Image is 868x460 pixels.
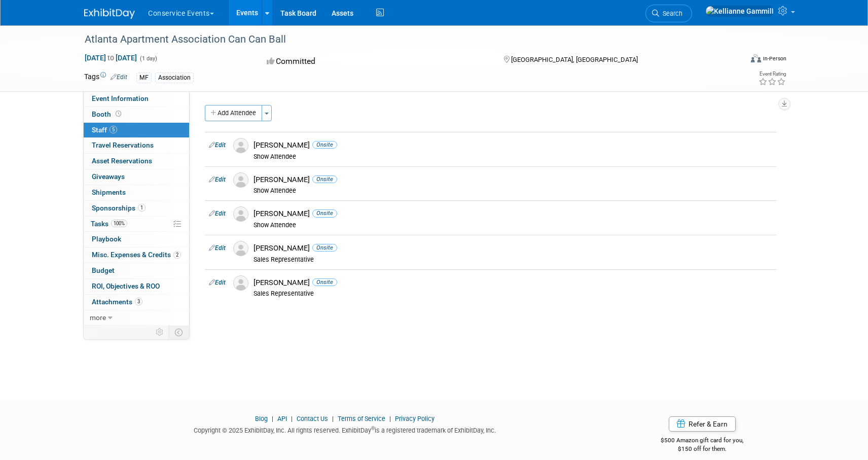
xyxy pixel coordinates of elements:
[511,56,638,63] span: [GEOGRAPHIC_DATA], [GEOGRAPHIC_DATA]
[209,210,226,217] a: Edit
[92,251,181,259] span: Misc. Expenses & Credits
[312,244,337,252] span: Onsite
[84,72,127,83] td: Tags
[84,263,189,278] a: Budget
[233,206,248,222] img: Associate-Profile-5.png
[233,275,248,291] img: Associate-Profile-5.png
[763,55,786,62] div: In-Person
[138,204,146,211] span: 1
[705,6,774,17] img: Kellianne Gammill
[84,154,189,169] a: Asset Reservations
[254,209,772,219] div: [PERSON_NAME]
[92,110,123,118] span: Booth
[254,278,772,288] div: [PERSON_NAME]
[84,9,135,19] img: ExhibitDay
[84,169,189,185] a: Giveaways
[84,185,189,200] a: Shipments
[209,141,226,149] a: Edit
[209,244,226,252] a: Edit
[254,140,772,150] div: [PERSON_NAME]
[92,126,117,134] span: Staff
[173,251,181,259] span: 2
[395,415,435,422] a: Privacy Policy
[110,126,117,133] span: 5
[135,298,142,305] span: 3
[312,278,337,286] span: Onsite
[233,172,248,188] img: Associate-Profile-5.png
[84,295,189,310] a: Attachments3
[114,110,123,118] span: Booth not reserved yet
[254,290,772,298] div: Sales Representative
[205,105,262,121] button: Add Attendee
[312,141,337,149] span: Onsite
[92,94,149,102] span: Event Information
[139,55,157,62] span: (1 day)
[254,243,772,253] div: [PERSON_NAME]
[288,415,295,422] span: |
[92,235,121,243] span: Playbook
[90,313,106,322] span: more
[621,430,784,453] div: $500 Amazon gift card for you,
[233,138,248,153] img: Associate-Profile-5.png
[111,74,127,81] a: Edit
[84,423,605,435] div: Copyright © 2025 ExhibitDay, Inc. All rights reserved. ExhibitDay is a registered trademark of Ex...
[233,241,248,256] img: Associate-Profile-5.png
[92,266,115,274] span: Budget
[269,415,276,422] span: |
[84,247,189,263] a: Misc. Expenses & Credits2
[106,54,116,62] span: to
[84,201,189,216] a: Sponsorships1
[155,73,194,83] div: Association
[264,53,488,70] div: Committed
[682,53,786,68] div: Event Format
[751,54,761,62] img: Format-Inperson.png
[758,72,786,77] div: Event Rating
[111,220,127,227] span: 100%
[209,176,226,183] a: Edit
[92,298,142,306] span: Attachments
[136,73,152,83] div: MF
[209,279,226,286] a: Edit
[645,5,692,22] a: Search
[254,221,772,229] div: Show Attendee
[91,220,127,228] span: Tasks
[84,123,189,138] a: Staff5
[297,415,328,422] a: Contact Us
[84,217,189,232] a: Tasks100%
[84,138,189,153] a: Travel Reservations
[371,426,375,431] sup: ®
[84,310,189,326] a: more
[92,204,146,212] span: Sponsorships
[621,445,784,453] div: $150 off for them.
[254,153,772,161] div: Show Attendee
[92,172,125,181] span: Giveaways
[169,326,190,339] td: Toggle Event Tabs
[84,279,189,294] a: ROI, Objectives & ROO
[338,415,385,422] a: Terms of Service
[330,415,336,422] span: |
[84,232,189,247] a: Playbook
[387,415,393,422] span: |
[92,188,126,196] span: Shipments
[92,141,154,149] span: Travel Reservations
[312,209,337,217] span: Onsite
[84,107,189,122] a: Booth
[92,157,152,165] span: Asset Reservations
[255,415,268,422] a: Blog
[84,91,189,107] a: Event Information
[151,326,169,339] td: Personalize Event Tab Strip
[81,30,727,49] div: Atlanta Apartment Association Can Can Ball
[254,187,772,195] div: Show Attendee
[254,256,772,264] div: Sales Representative
[84,53,137,62] span: [DATE] [DATE]
[312,175,337,183] span: Onsite
[92,282,160,290] span: ROI, Objectives & ROO
[659,10,682,17] span: Search
[277,415,287,422] a: API
[254,175,772,185] div: [PERSON_NAME]
[669,416,736,432] a: Refer & Earn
